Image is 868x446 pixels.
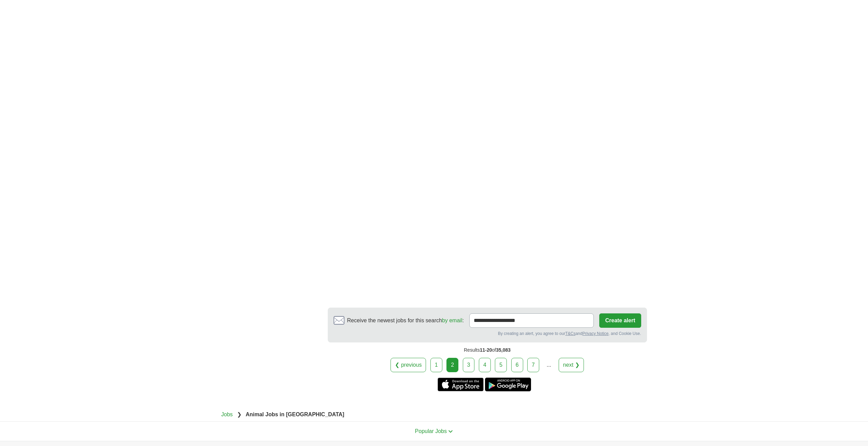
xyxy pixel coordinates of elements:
[599,313,641,328] button: Create alert
[565,331,575,336] a: T&Cs
[511,358,523,372] a: 6
[582,331,608,336] a: Privacy Notice
[328,342,647,358] div: Results of
[415,428,447,434] span: Popular Jobs
[495,358,507,372] a: 5
[334,330,641,337] div: By creating an alert, you agree to our and , and Cookie Use.
[246,411,344,417] strong: Animal Jobs in [GEOGRAPHIC_DATA]
[442,317,462,323] a: by email
[448,430,453,433] img: toggle icon
[480,347,492,353] span: 11-20
[221,411,233,417] a: Jobs
[485,378,531,391] a: Get the Android app
[347,316,464,325] span: Receive the newest jobs for this search :
[463,358,475,372] a: 3
[496,347,511,353] span: 35,083
[527,358,539,372] a: 7
[446,358,458,372] div: 2
[542,358,556,372] div: ...
[438,378,484,391] a: Get the iPhone app
[237,411,241,417] span: ❯
[479,358,491,372] a: 4
[391,358,426,372] a: ❮ previous
[430,358,442,372] a: 1
[559,358,584,372] a: next ❯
